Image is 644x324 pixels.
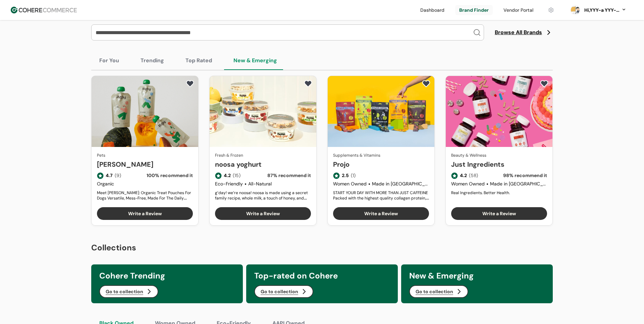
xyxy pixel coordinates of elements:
button: Write a Review [451,207,547,220]
button: add to favorite [421,79,432,89]
button: Trending [132,51,172,70]
button: Hi,YYY-a YYY-aa [583,7,627,14]
h2: Collections [91,242,553,254]
button: add to favorite [303,79,314,89]
div: Hi, YYY-a YYY-aa [583,7,620,14]
button: Go to collection [254,285,313,298]
a: Browse All Brands [495,28,553,36]
h3: New & Emerging [409,270,545,282]
button: Top Rated [177,51,220,70]
h3: Cohere Trending [99,270,235,282]
a: Just Ingredients [451,159,547,169]
span: Browse All Brands [495,28,542,36]
button: add to favorite [539,79,550,89]
a: [PERSON_NAME] [97,159,193,169]
button: add to favorite [184,79,196,89]
button: Write a Review [215,207,311,220]
svg: 0 percent [570,5,580,15]
button: Go to collection [99,285,158,298]
button: New & Emerging [225,51,285,70]
a: Projo [333,159,429,169]
h3: Top-rated on Cohere [254,270,390,282]
button: For You [91,51,127,70]
img: Cohere Logo [11,7,77,13]
a: noosa yoghurt [215,159,311,169]
button: Write a Review [97,207,193,220]
button: Go to collection [409,285,468,298]
button: Write a Review [333,207,429,220]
